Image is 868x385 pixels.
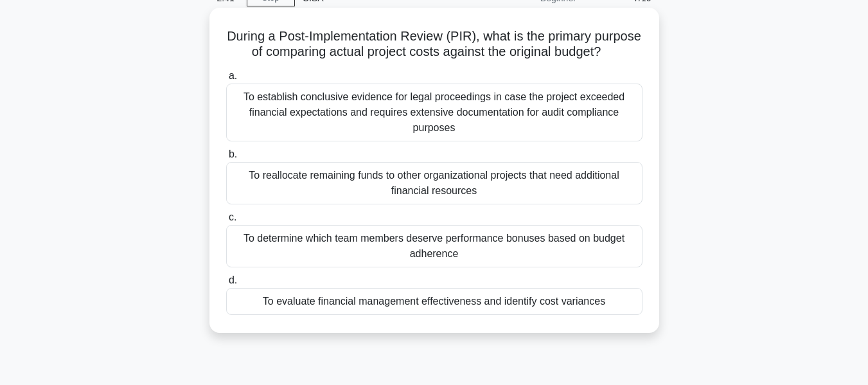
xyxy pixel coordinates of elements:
[226,288,642,315] div: To evaluate financial management effectiveness and identify cost variances
[226,84,642,141] div: To establish conclusive evidence for legal proceedings in case the project exceeded financial exp...
[226,225,642,267] div: To determine which team members deserve performance bonuses based on budget adherence
[229,211,236,222] span: c.
[226,162,642,204] div: To reallocate remaining funds to other organizational projects that need additional financial res...
[229,274,237,285] span: d.
[229,148,237,159] span: b.
[229,70,237,81] span: a.
[225,28,644,60] h5: During a Post-Implementation Review (PIR), what is the primary purpose of comparing actual projec...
